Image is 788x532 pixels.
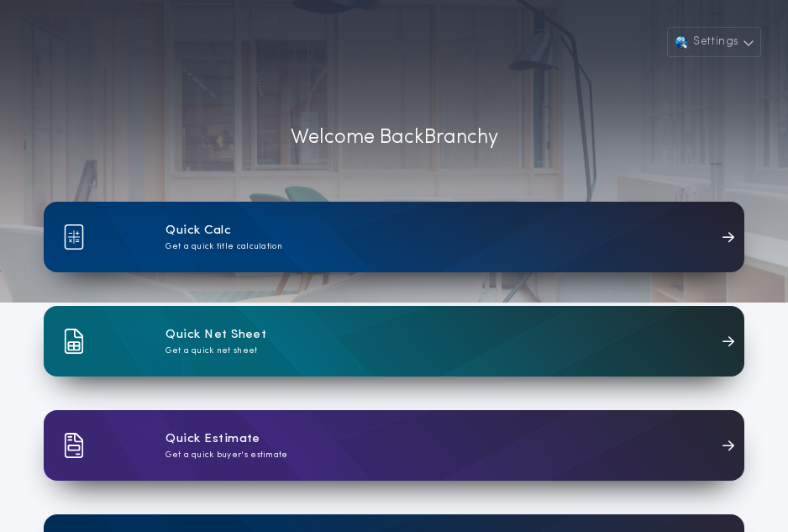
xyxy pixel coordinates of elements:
h1: Quick Estimate [165,429,260,449]
p: Get a quick title calculation [165,240,281,253]
img: card icon [64,224,84,250]
h1: Quick Net Sheet [165,325,266,345]
p: Welcome Back Branchy [291,123,498,153]
img: user avatar [673,34,690,50]
img: card icon [64,433,84,458]
h1: Quick Calc [165,221,231,240]
button: Settings [667,27,761,57]
p: Get a quick net sheet [165,345,257,357]
a: card iconQuick CalcGet a quick title calculation [44,202,744,272]
img: card icon [64,329,84,354]
a: card iconQuick Net SheetGet a quick net sheet [44,306,744,377]
a: card iconQuick EstimateGet a quick buyer's estimate [44,410,744,481]
p: Get a quick buyer's estimate [165,449,287,461]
